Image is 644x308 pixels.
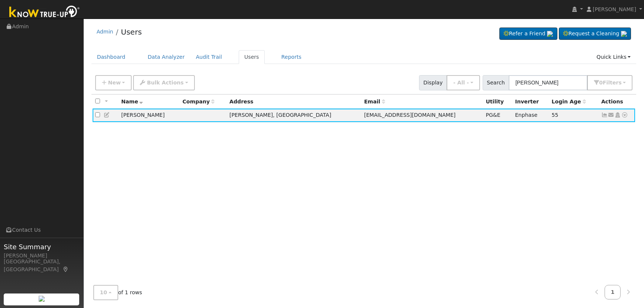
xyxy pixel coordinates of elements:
[133,75,194,90] button: Bulk Actions
[559,28,631,40] a: Request a Cleaning
[227,109,361,122] td: [PERSON_NAME], [GEOGRAPHIC_DATA]
[419,75,447,90] span: Display
[593,6,636,12] span: [PERSON_NAME]
[39,296,45,302] img: retrieve
[499,28,557,40] a: Refer a Friend
[97,29,113,35] a: Admin
[618,80,621,86] span: s
[121,28,142,36] a: Users
[4,252,80,260] div: [PERSON_NAME]
[364,99,385,105] span: Email
[276,50,307,64] a: Reports
[142,50,190,64] a: Data Analyzer
[104,112,110,118] a: Edit User
[239,50,265,64] a: Users
[621,111,628,119] a: Other actions
[6,4,84,21] img: Know True-Up
[552,99,586,105] span: Days since last login
[486,112,500,118] span: PG&E
[95,75,132,90] button: New
[229,98,359,106] div: Address
[483,75,509,90] span: Search
[100,289,107,295] span: 10
[108,80,120,86] span: New
[486,98,510,106] div: Utility
[447,75,480,90] button: - All -
[614,112,621,118] a: Login As
[547,31,553,37] img: retrieve
[591,50,636,64] a: Quick Links
[605,285,621,299] a: 1
[93,285,142,300] span: of 1 rows
[4,242,80,252] span: Site Summary
[91,50,131,64] a: Dashboard
[119,109,180,122] td: [PERSON_NAME]
[603,80,622,86] span: Filter
[4,258,80,273] div: [GEOGRAPHIC_DATA], [GEOGRAPHIC_DATA]
[509,75,587,90] input: Search
[183,99,215,105] span: Company name
[608,111,615,119] a: buddystruckingllc@gmail.com
[147,80,184,86] span: Bulk Actions
[601,98,632,106] div: Actions
[587,75,632,90] button: 0Filters
[121,99,143,105] span: Name
[601,112,608,118] a: Show Graph
[62,266,69,272] a: Map
[621,31,627,37] img: retrieve
[515,112,537,118] span: Enphase
[364,112,455,118] span: [EMAIL_ADDRESS][DOMAIN_NAME]
[190,50,228,64] a: Audit Trail
[515,98,546,106] div: Inverter
[93,285,118,300] button: 10
[552,112,558,118] span: 07/15/2025 10:07:34 AM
